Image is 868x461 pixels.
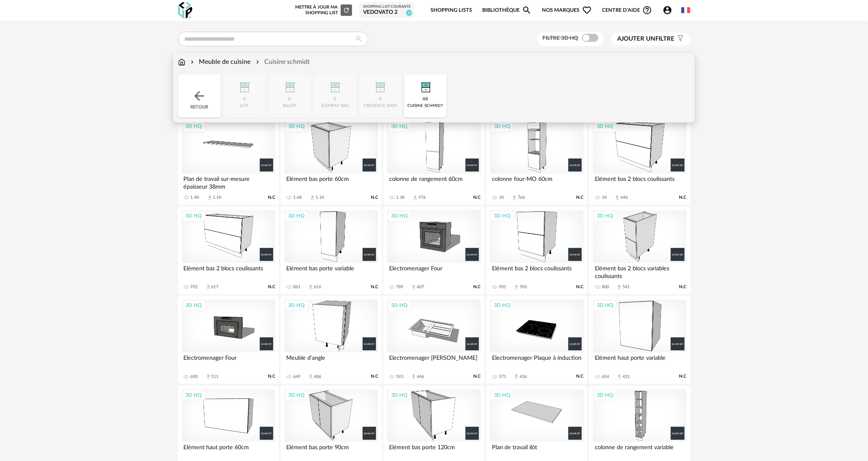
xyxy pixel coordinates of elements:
a: 3D HQ Electromenager Plaque à induction 571 Download icon 436 N.C [486,296,587,384]
div: 593 [396,374,403,380]
a: 3D HQ Elément bas porte variable 861 Download icon 616 N.C [281,207,381,294]
div: 3D HQ [285,300,308,311]
span: N.C [474,374,481,379]
div: 3D HQ [387,390,411,400]
span: Ajouter un [618,36,656,42]
span: Help Circle Outline icon [642,5,652,15]
span: Download icon [309,195,315,201]
div: 1.1K [213,195,222,200]
span: Download icon [205,374,211,380]
div: colonne de rangement 60cm [387,174,481,190]
span: Download icon [308,374,314,380]
div: 766 [518,195,525,200]
div: 3D HQ [285,121,308,132]
div: Meuble de cuisine [189,57,251,67]
div: 1.1K [315,195,324,200]
div: Retour [178,74,221,117]
span: Filter icon [675,35,684,43]
span: Download icon [411,284,417,290]
img: OXP [178,2,192,19]
div: 1K [499,195,504,200]
span: N.C [576,284,584,290]
div: 3D HQ [490,211,514,221]
a: 3D HQ colonne de rangement 60cm 1.3K Download icon 976 N.C [383,117,484,205]
div: 1K [602,195,607,200]
div: 3D HQ [285,390,308,400]
span: N.C [371,284,378,290]
div: 3D HQ [182,390,206,400]
div: Elément bas porte 90cm [284,442,378,458]
div: Elément bas 2 blocs variables coulissants [593,263,686,279]
span: N.C [679,374,687,379]
div: 607 [417,284,424,290]
div: 511 [211,374,219,380]
div: Electromenager [PERSON_NAME] [387,352,481,369]
span: Download icon [614,195,620,201]
div: Meuble d'angle [284,352,378,369]
div: 541 [622,284,630,290]
div: Elément haut porte 60cm [182,442,275,458]
div: 3D HQ [593,121,617,132]
div: Shopping List courante [363,4,411,9]
div: 446 [417,374,424,380]
a: 3D HQ Elément bas porte 60cm 1.6K Download icon 1.1K N.C [281,117,381,205]
span: N.C [679,284,687,290]
span: Magnify icon [522,5,532,15]
span: Centre d'aideHelp Circle Outline icon [602,5,652,15]
span: Download icon [513,284,520,290]
span: N.C [474,284,481,290]
div: 596 [520,284,527,290]
div: 431 [622,374,630,380]
span: N.C [474,195,481,200]
div: 649 [293,374,300,380]
span: Heart Outline icon [582,5,592,15]
div: 486 [314,374,321,380]
div: 436 [520,374,527,380]
div: 3D HQ [285,211,308,221]
div: 901 [499,284,506,290]
div: 3D HQ [593,390,617,400]
div: 3D HQ [490,121,514,132]
a: 3D HQ Electromenager Four 690 Download icon 511 N.C [178,296,279,384]
a: Shopping Lists [431,1,472,20]
div: Electromenager Four [182,352,275,369]
div: 952 [191,284,198,290]
div: Electromenager Four [387,263,481,279]
div: 571 [499,374,506,380]
span: N.C [268,284,275,290]
span: Refresh icon [343,8,350,12]
span: Download icon [207,195,213,201]
div: 789 [396,284,403,290]
div: 800 [602,284,609,290]
button: Ajouter unfiltre Filter icon [611,33,690,46]
span: Nos marques [542,1,592,20]
a: 3D HQ Plan de travail sur-mesure épaisseur 38mm 1.4K Download icon 1.1K N.C [178,117,279,205]
div: 3D HQ [182,121,206,132]
div: 3D HQ [182,211,206,221]
div: colonne de rangement variable [593,442,686,458]
span: N.C [576,374,584,379]
span: Download icon [513,374,520,380]
div: 3D HQ [593,300,617,311]
div: 3D HQ [593,211,617,221]
div: 690 [191,374,198,380]
div: VEDOVATO 2 [363,9,411,16]
div: 616 [314,284,321,290]
div: 861 [293,284,300,290]
div: 3D HQ [387,300,411,311]
a: BibliothèqueMagnify icon [482,1,532,20]
span: Download icon [616,374,622,380]
span: Download icon [412,195,418,201]
a: 3D HQ Elément haut porte variable 654 Download icon 431 N.C [589,296,690,384]
span: N.C [268,374,275,379]
span: Download icon [616,284,622,290]
div: 3D HQ [182,300,206,311]
div: 1.6K [293,195,302,200]
span: Download icon [205,284,211,290]
a: 3D HQ Electromenager Four 789 Download icon 607 N.C [383,207,484,294]
span: Download icon [308,284,314,290]
div: 3D HQ [387,121,411,132]
span: Account Circle icon [663,5,672,15]
img: Rangement.png [415,74,437,96]
a: 3D HQ Elément bas 2 blocs coulissants 1K Download icon 646 N.C [589,117,690,205]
